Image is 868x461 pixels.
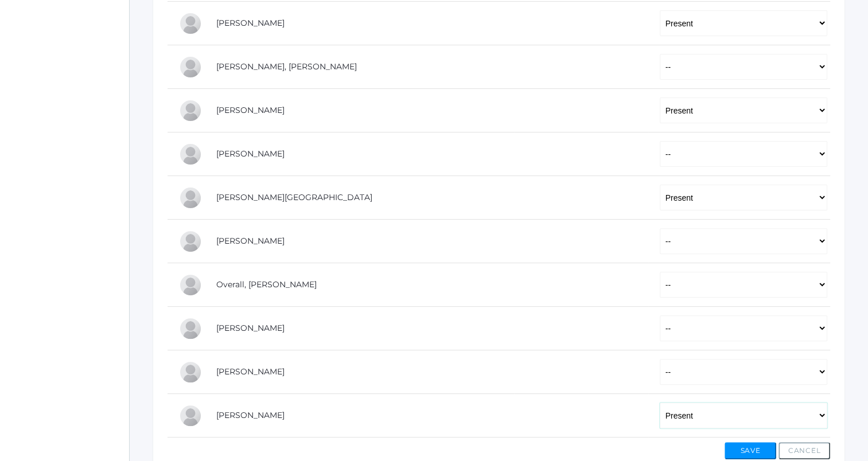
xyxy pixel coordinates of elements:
a: [PERSON_NAME] [216,410,285,420]
a: [PERSON_NAME][GEOGRAPHIC_DATA] [216,192,372,202]
div: Leah Vichinsky [179,404,202,427]
div: Marissa Myers [179,230,202,253]
a: [PERSON_NAME], [PERSON_NAME] [216,61,357,72]
button: Save [725,442,776,459]
div: Rachel Hayton [179,143,202,166]
div: Emme Renz [179,361,202,384]
a: Overall, [PERSON_NAME] [216,279,317,290]
a: [PERSON_NAME] [216,366,285,377]
button: Cancel [779,442,830,459]
div: Chris Overall [179,274,202,296]
a: [PERSON_NAME] [216,323,285,333]
div: LaRae Erner [179,99,202,122]
div: Presley Davenport [179,56,202,79]
a: [PERSON_NAME] [216,149,285,159]
a: [PERSON_NAME] [216,105,285,115]
div: Austin Hill [179,186,202,209]
a: [PERSON_NAME] [216,236,285,246]
div: Olivia Puha [179,317,202,340]
a: [PERSON_NAME] [216,18,285,28]
div: Eva Carr [179,12,202,35]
